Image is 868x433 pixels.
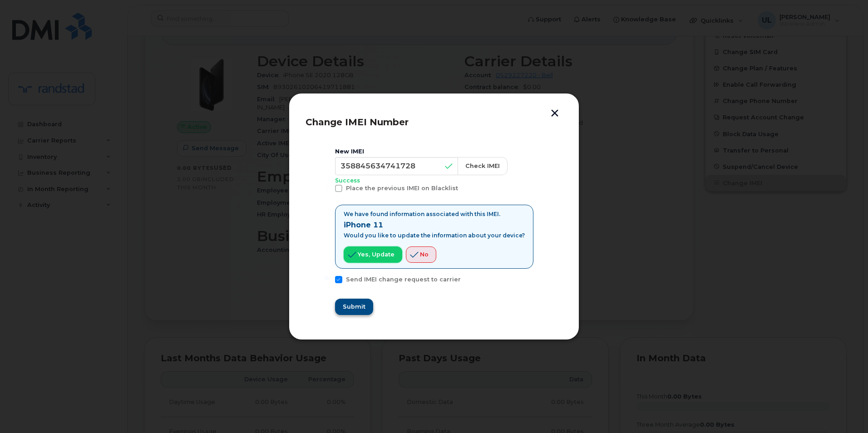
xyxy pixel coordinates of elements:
[344,211,525,218] p: We have found information associated with this IMEI.
[343,302,365,311] span: Submit
[458,157,508,175] button: Check IMEI
[406,246,436,263] button: No
[346,185,458,192] span: Place the previous IMEI on Blacklist
[324,276,329,280] input: Send IMEI change request to carrier
[335,177,533,185] p: Success
[346,276,461,283] span: Send IMEI change request to carrier
[344,221,383,229] strong: iPhone 11
[335,148,533,155] div: New IMEI
[335,299,373,315] button: Submit
[420,250,429,259] span: No
[344,246,402,263] button: Yes, update
[358,250,395,259] span: Yes, update
[306,117,409,128] span: Change IMEI Number
[324,185,329,189] input: Place the previous IMEI on Blacklist
[344,232,525,239] p: Would you like to update the information about your device?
